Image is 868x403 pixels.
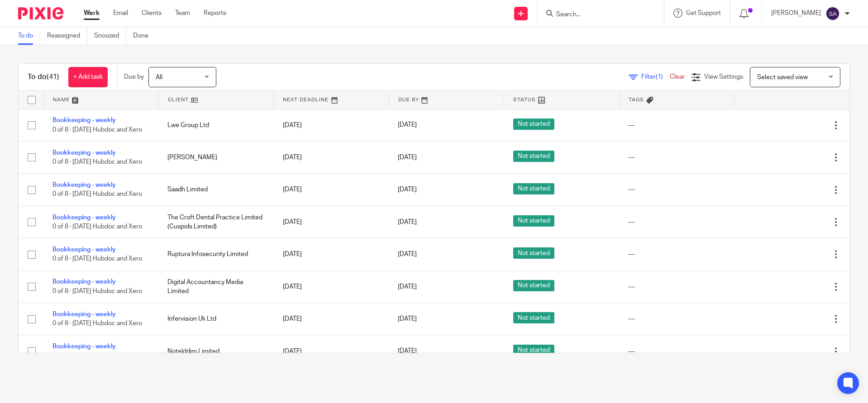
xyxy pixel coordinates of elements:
span: (1) [656,74,663,80]
h1: To do [28,72,59,82]
span: [DATE] [398,186,417,193]
img: svg%3E [825,6,840,21]
div: --- [628,218,725,227]
a: Work [84,9,100,18]
div: --- [628,121,725,130]
a: Bookkeeping - weekly [52,117,116,123]
div: --- [628,185,725,194]
span: Not started [513,280,554,291]
a: Clear [670,74,685,80]
a: Bookkeeping - weekly [52,343,116,350]
span: Not started [513,119,554,130]
p: Due by [124,72,144,81]
span: [DATE] [398,316,417,322]
span: 0 of 8 · [DATE] Hubdoc and Xero [52,256,142,262]
td: [DATE] [274,303,389,335]
span: View Settings [704,74,743,80]
span: All [156,74,162,81]
a: Done [133,27,155,45]
span: 0 of 8 · [DATE] Hubdoc and Xero [52,353,142,359]
span: 0 of 8 · [DATE] Hubdoc and Xero [52,191,142,198]
a: Team [175,9,190,18]
a: + Add task [68,67,108,87]
a: Snoozed [94,27,126,45]
td: Digital Accountancy Media Limited [158,270,273,303]
div: --- [628,347,725,356]
span: [DATE] [398,122,417,128]
td: [DATE] [274,141,389,173]
td: [PERSON_NAME] [158,141,273,173]
td: [DATE] [274,109,389,141]
a: Email [113,9,128,18]
div: --- [628,250,725,259]
span: Not started [513,183,554,194]
td: Lwe Group Ltd [158,109,273,141]
td: Infervision Uk Ltd [158,303,273,335]
td: [DATE] [274,238,389,270]
span: Select saved view [757,74,808,81]
span: Not started [513,151,554,162]
span: [DATE] [398,251,417,257]
div: --- [628,314,725,323]
span: [DATE] [398,284,417,290]
span: 0 of 8 · [DATE] Hubdoc and Xero [52,288,142,294]
a: Bookkeeping - weekly [52,182,116,188]
a: Reports [204,9,226,18]
span: 0 of 8 · [DATE] Hubdoc and Xero [52,159,142,165]
span: Get Support [686,10,721,16]
img: Pixie [18,7,63,19]
span: Filter [641,74,670,80]
td: [DATE] [274,206,389,238]
a: Bookkeeping - weekly [52,150,116,156]
span: 0 of 8 · [DATE] Hubdoc and Xero [52,127,142,133]
td: [DATE] [274,174,389,206]
a: Bookkeeping - weekly [52,247,116,253]
td: Notelddim Limited [158,335,273,367]
div: --- [628,153,725,162]
td: The Croft Dental Practice Limited (Cuspids Limited) [158,206,273,238]
span: Not started [513,215,554,227]
span: 0 of 8 · [DATE] Hubdoc and Xero [52,223,142,230]
td: Ruptura Infosecurity Limited [158,238,273,270]
p: [PERSON_NAME] [771,9,821,18]
a: Clients [142,9,162,18]
span: [DATE] [398,219,417,225]
div: --- [628,282,725,291]
span: Not started [513,247,554,259]
span: Not started [513,345,554,356]
td: Saadh Limited [158,174,273,206]
span: Not started [513,312,554,323]
span: (41) [47,73,59,81]
a: Reassigned [47,27,87,45]
span: [DATE] [398,348,417,355]
a: To do [18,27,40,45]
a: Bookkeeping - weekly [52,214,116,221]
span: Tags [629,97,644,102]
span: 0 of 8 · [DATE] Hubdoc and Xero [52,320,142,327]
span: [DATE] [398,154,417,161]
a: Bookkeeping - weekly [52,279,116,285]
td: [DATE] [274,270,389,303]
a: Bookkeeping - weekly [52,311,116,318]
input: Search [555,11,637,19]
td: [DATE] [274,335,389,367]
